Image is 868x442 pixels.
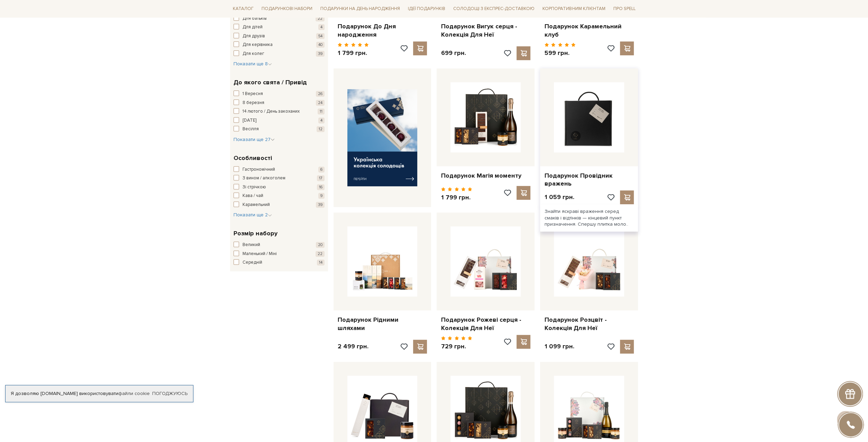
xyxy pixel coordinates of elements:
[234,201,325,208] button: Карамельний 39
[544,342,574,350] p: 1 099 грн.
[259,3,315,14] span: Подарункові набори
[234,50,325,57] button: Для колег 39
[544,22,634,39] a: Подарунок Карамельний клуб
[243,192,263,199] span: Кава / чай
[317,184,325,190] span: 16
[318,167,325,172] span: 6
[540,3,608,15] a: Корпоративним клієнтам
[243,15,267,22] span: Для батьків
[318,117,325,123] span: 4
[316,91,325,97] span: 26
[544,316,634,332] a: Подарунок Розцвіт - Колекція Для Неї
[243,259,262,266] span: Середній
[243,251,277,257] span: Маленький / Міні
[441,172,530,180] a: Подарунок Магія моменту
[243,91,263,97] span: 1 Вересня
[316,42,325,48] span: 40
[554,82,624,152] img: Подарунок Провідник вражень
[243,24,263,31] span: Для дітей
[243,41,273,48] span: Для керівника
[243,50,264,57] span: Для колег
[317,260,325,265] span: 14
[316,16,325,21] span: 22
[405,3,448,14] span: Ідеї подарунків
[243,33,265,40] span: Для друзів
[234,166,325,173] button: Гастрономічний 6
[318,3,403,14] span: Подарунки на День народження
[243,201,270,208] span: Карамельний
[234,24,325,31] button: Для дітей 4
[243,184,266,191] span: Зі стрічкою
[234,126,325,133] button: Весілля 12
[243,166,275,173] span: Гастрономічний
[338,342,368,350] p: 2 499 грн.
[544,49,576,57] p: 599 грн.
[118,391,150,396] a: файли cookie
[234,211,272,218] button: Показати ще 2
[243,242,260,248] span: Великий
[316,33,325,39] span: 54
[347,89,418,186] img: banner
[338,49,369,57] p: 1 799 грн.
[316,202,325,208] span: 39
[152,391,188,397] a: Погоджуюсь
[234,212,272,218] span: Показати ще 2
[234,259,325,266] button: Середній 14
[234,229,277,238] span: Розмір набору
[234,15,325,22] button: Для батьків 22
[234,184,325,191] button: Зі стрічкою 16
[234,242,325,248] button: Великий 20
[234,60,272,67] button: Показати ще 8
[441,22,530,39] a: Подарунок Вигук серця - Колекція Для Неї
[318,193,325,199] span: 9
[243,126,259,133] span: Весілля
[243,108,300,115] span: 14 лютого / День закоханих
[338,22,427,39] a: Подарунок До Дня народження
[234,33,325,40] button: Для друзів 54
[234,91,325,97] button: 1 Вересня 26
[230,3,256,14] span: Каталог
[441,342,472,350] p: 729 грн.
[544,172,634,188] a: Подарунок Провідник вражень
[318,109,325,114] span: 11
[610,3,638,14] span: Про Spell
[317,175,325,181] span: 17
[441,194,472,201] p: 1 799 грн.
[338,316,427,332] a: Подарунок Рідними шляхами
[441,49,466,57] p: 699 грн.
[234,251,325,257] button: Маленький / Міні 22
[234,137,275,142] span: Показати ще 27
[316,100,325,106] span: 24
[317,126,325,132] span: 12
[544,193,574,201] p: 1 059 грн.
[234,78,307,87] span: До якого свята / Привід
[318,24,325,30] span: 4
[234,192,325,199] button: Кава / чай 9
[450,3,537,15] a: Солодощі з експрес-доставкою
[243,117,256,124] span: [DATE]
[316,251,325,257] span: 22
[234,175,325,182] button: З вином / алкоголем 17
[234,61,272,67] span: Показати ще 8
[234,117,325,124] button: [DATE] 4
[316,242,325,248] span: 20
[243,100,264,106] span: 8 березня
[234,100,325,106] button: 8 березня 24
[243,175,285,182] span: З вином / алкоголем
[441,316,530,332] a: Подарунок Рожеві серця - Колекція Для Неї
[6,391,193,397] div: Я дозволяю [DOMAIN_NAME] використовувати
[234,136,275,143] button: Показати ще 27
[540,204,638,232] div: Знайти яскраві враження серед смаків і відтінків — кінцевий пункт призначення. Спершу плитка моло..
[234,108,325,115] button: 14 лютого / День закоханих 11
[316,51,325,57] span: 39
[234,41,325,48] button: Для керівника 40
[234,153,272,163] span: Особливості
